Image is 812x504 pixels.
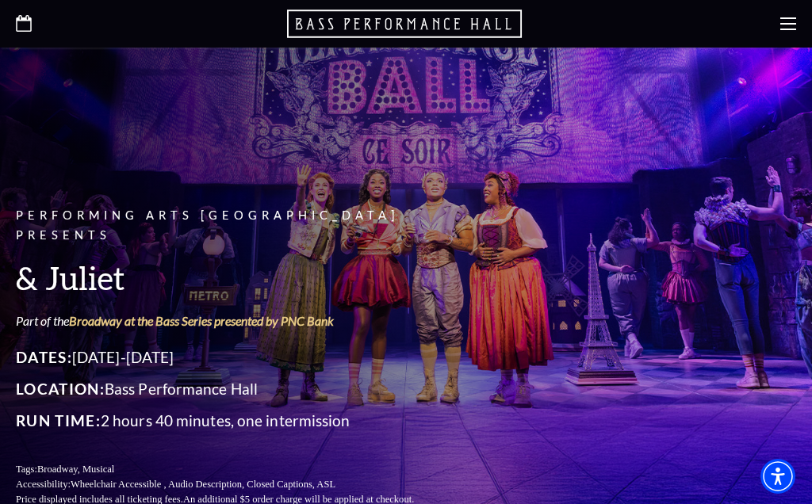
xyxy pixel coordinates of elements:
p: Tags: [16,462,452,477]
p: Bass Performance Hall [16,376,452,402]
p: 2 hours 40 minutes, one intermission [16,408,452,433]
p: [DATE]-[DATE] [16,345,452,370]
p: Part of the [16,312,452,330]
p: Accessibility: [16,477,452,492]
span: Wheelchair Accessible , Audio Description, Closed Captions, ASL [71,479,335,490]
span: Run Time: [16,411,101,430]
p: Performing Arts [GEOGRAPHIC_DATA] Presents [16,206,452,246]
h3: & Juliet [16,258,452,298]
span: Location: [16,380,105,398]
a: Broadway at the Bass Series presented by PNC Bank [69,313,334,328]
span: Dates: [16,348,72,366]
div: Accessibility Menu [760,459,795,494]
span: Broadway, Musical [37,464,114,475]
